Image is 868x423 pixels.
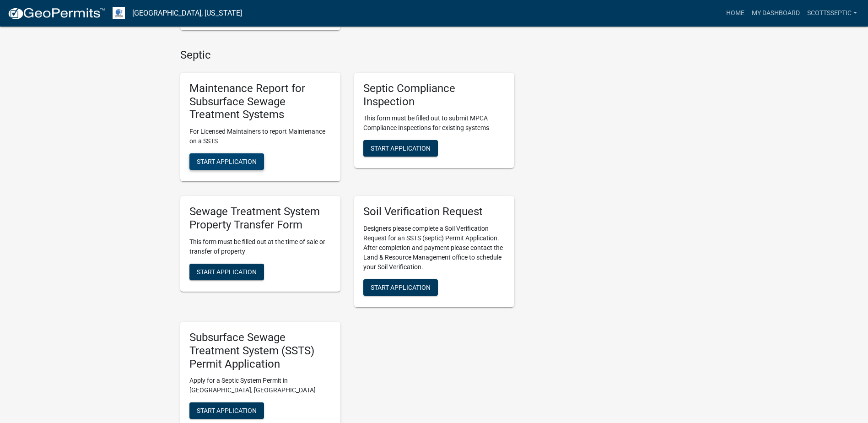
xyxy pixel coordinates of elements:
[363,140,438,157] button: Start Application
[189,127,331,146] p: For Licensed Maintainers to report Maintenance on a SSTS
[189,205,331,232] h5: Sewage Treatment System Property Transfer Form
[132,5,242,21] a: [GEOGRAPHIC_DATA], [US_STATE]
[189,237,331,256] p: This form must be filled out at the time of sale or transfer of property
[197,268,257,275] span: Start Application
[180,49,514,62] h4: Septic
[803,5,861,22] a: scottsseptic
[371,284,431,291] span: Start Application
[189,376,331,395] p: Apply for a Septic System Permit in [GEOGRAPHIC_DATA], [GEOGRAPHIC_DATA]
[197,158,257,165] span: Start Application
[189,402,264,419] button: Start Application
[197,407,257,414] span: Start Application
[363,82,505,108] h5: Septic Compliance Inspection
[189,331,331,370] h5: Subsurface Sewage Treatment System (SSTS) Permit Application
[363,279,438,296] button: Start Application
[189,264,264,280] button: Start Application
[363,224,505,272] p: Designers please complete a Soil Verification Request for an SSTS (septic) Permit Application. Af...
[748,5,803,22] a: My Dashboard
[189,82,331,121] h5: Maintenance Report for Subsurface Sewage Treatment Systems
[113,7,125,19] img: Otter Tail County, Minnesota
[189,153,264,170] button: Start Application
[363,114,505,133] p: This form must be filled out to submit MPCA Compliance Inspections for existing systems
[371,145,431,152] span: Start Application
[363,205,505,218] h5: Soil Verification Request
[722,5,748,22] a: Home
